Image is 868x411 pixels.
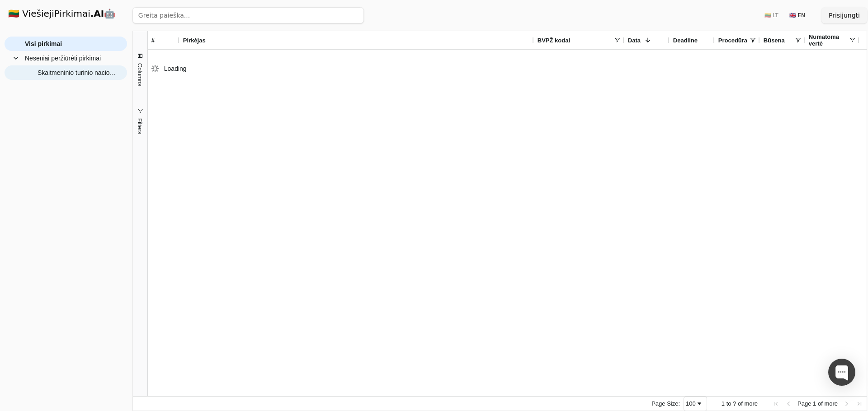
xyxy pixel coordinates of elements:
span: Loading [164,65,187,72]
span: Visi pirkimai [25,37,62,51]
span: Page [797,400,811,407]
input: Greita paieška... [132,7,364,23]
div: 100 [686,400,696,407]
span: Filters [137,118,143,134]
span: Data [628,37,641,44]
span: 1 [813,400,816,407]
span: of [738,400,743,407]
span: Būsena [764,37,785,44]
span: more [744,400,758,407]
div: Next Page [843,400,850,407]
span: Numatoma vertė [809,33,849,47]
span: 1 [722,400,725,407]
div: Previous Page [785,400,792,407]
span: more [824,400,838,407]
span: Deadline [673,37,698,44]
span: Procedūra [718,37,747,44]
span: ? [733,400,736,407]
span: # [151,37,155,44]
div: Page Size: [651,400,680,407]
span: Skaitmeninio turinio nacionaliniam saugumui ir krašto gynybai sukūrimo ir adaptavimo paslaugos (A... [38,66,118,79]
span: Pirkėjas [183,37,206,44]
button: Prisijungti [821,7,867,23]
div: Last Page [856,400,863,407]
button: 🇬🇧 EN [784,8,811,23]
strong: .AI [90,8,104,19]
div: First Page [772,400,779,407]
span: of [818,400,823,407]
div: Page Size [684,397,707,411]
span: to [726,400,731,407]
span: Columns [137,63,143,86]
span: BVPŽ kodai [538,37,570,44]
span: Neseniai peržiūrėti pirkimai [25,51,101,65]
